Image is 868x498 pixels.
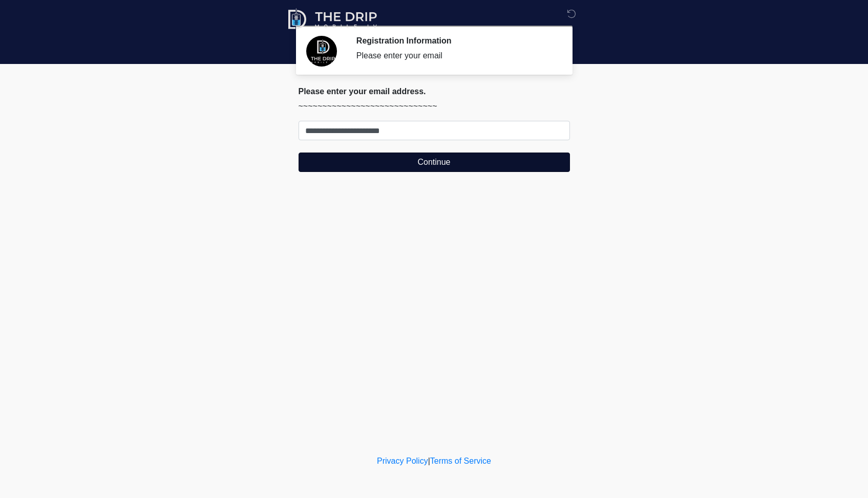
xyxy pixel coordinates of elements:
button: Continue [299,153,570,172]
a: Terms of Service [430,457,491,465]
a: | [428,457,430,465]
img: The Drip Mobile IV Logo [288,8,378,31]
h2: Please enter your email address. [299,86,570,96]
a: Privacy Policy [377,457,428,465]
div: Please enter your email [356,50,555,62]
h2: Registration Information [356,36,555,46]
img: Agent Avatar [306,36,337,67]
p: ~~~~~~~~~~~~~~~~~~~~~~~~~~~~~ [299,100,570,113]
